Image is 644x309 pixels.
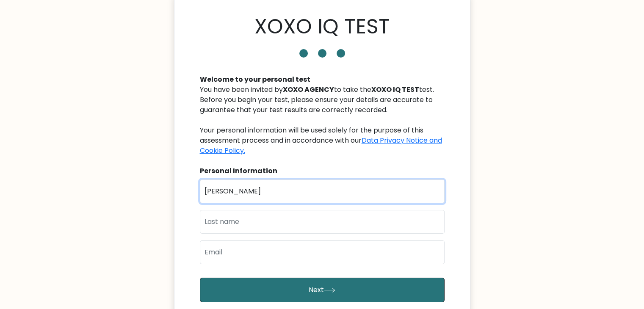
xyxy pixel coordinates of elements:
[200,210,445,234] input: Last name
[200,135,442,155] a: Data Privacy Notice and Cookie Policy.
[200,179,445,203] input: First name
[200,278,445,302] button: Next
[371,85,419,94] b: XOXO IQ TEST
[200,74,445,85] div: Welcome to your personal test
[200,166,445,176] div: Personal Information
[283,85,334,94] b: XOXO AGENCY
[200,240,445,264] input: Email
[254,14,390,39] h1: XOXO IQ TEST
[200,85,445,156] div: You have been invited by to take the test. Before you begin your test, please ensure your details...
